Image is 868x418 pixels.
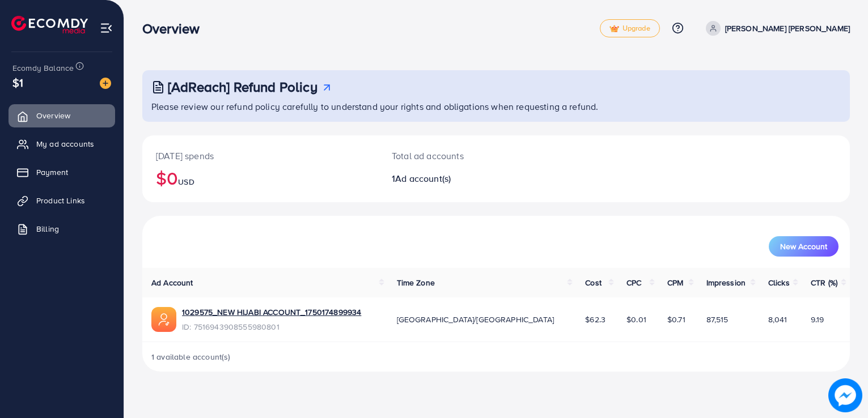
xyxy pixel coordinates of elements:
[392,149,541,163] p: Total ad accounts
[811,277,837,288] span: CTR (%)
[182,321,361,332] span: ID: 7516943908555980801
[9,217,115,240] a: Billing
[609,25,619,33] img: tick
[768,277,790,288] span: Clicks
[626,277,641,288] span: CPC
[392,173,541,184] h2: 1
[395,172,451,185] span: Ad account(s)
[585,314,606,325] span: $62.3
[182,306,361,318] a: 1029575_NEW HIJABI ACCOUNT_1750174899934
[151,277,193,288] span: Ad Account
[36,223,59,234] span: Billing
[667,314,685,325] span: $0.71
[178,176,194,187] span: USD
[36,195,85,206] span: Product Links
[100,22,113,35] img: menu
[9,133,115,155] a: My ad accounts
[12,74,23,91] span: $1
[151,100,843,113] p: Please review our refund policy carefully to understand your rights and obligations when requesti...
[397,277,435,288] span: Time Zone
[9,104,115,127] a: Overview
[36,110,70,121] span: Overview
[780,242,827,250] span: New Account
[828,378,862,412] img: image
[156,167,365,189] h2: $0
[151,351,231,362] span: 1 available account(s)
[585,277,602,288] span: Cost
[168,79,317,95] h3: [AdReach] Refund Policy
[36,167,68,178] span: Payment
[9,161,115,184] a: Payment
[151,307,176,332] img: ic-ads-acc.e4c84228.svg
[811,314,824,325] span: 9.19
[706,277,746,288] span: Impression
[626,314,646,325] span: $0.01
[100,78,111,89] img: image
[36,138,94,150] span: My ad accounts
[397,314,554,325] span: [GEOGRAPHIC_DATA]/[GEOGRAPHIC_DATA]
[701,21,850,36] a: [PERSON_NAME] [PERSON_NAME]
[768,314,787,325] span: 8,041
[706,314,729,325] span: 87,515
[769,236,839,257] button: New Account
[11,16,88,33] img: logo
[156,149,365,163] p: [DATE] spends
[142,20,209,37] h3: Overview
[609,24,650,33] span: Upgrade
[9,189,115,212] a: Product Links
[12,62,74,74] span: Ecomdy Balance
[600,19,660,37] a: tickUpgrade
[725,22,850,35] p: [PERSON_NAME] [PERSON_NAME]
[667,277,683,288] span: CPM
